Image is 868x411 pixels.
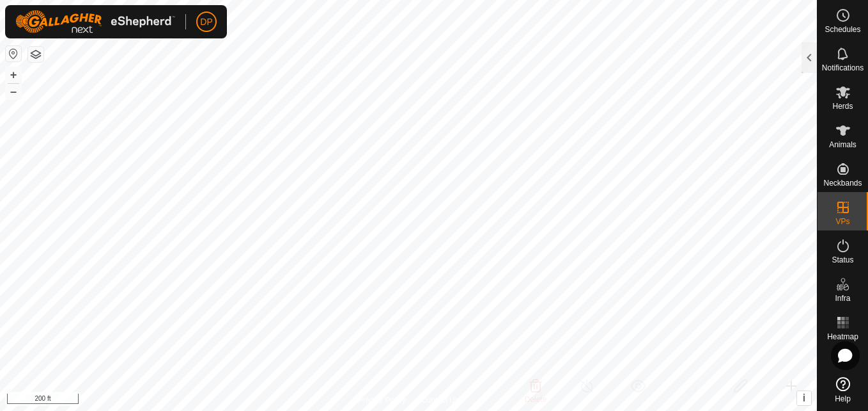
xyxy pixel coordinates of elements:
button: i [797,391,811,405]
span: Status [832,256,853,264]
button: + [6,67,21,83]
span: DP [200,15,212,29]
span: Help [835,395,851,403]
button: Map Layers [28,47,43,62]
a: Help [818,372,868,408]
span: Neckbands [823,179,862,187]
img: Gallagher Logo [15,10,175,33]
span: VPs [835,218,849,225]
span: Herds [832,102,853,110]
span: Heatmap [827,333,858,341]
span: Notifications [822,64,864,72]
button: – [6,84,21,99]
span: Schedules [825,26,860,33]
a: Contact Us [421,394,459,406]
span: Animals [829,141,856,149]
span: Infra [835,294,850,302]
span: i [803,392,805,403]
button: Reset Map [6,46,21,61]
a: Privacy Policy [358,394,406,406]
